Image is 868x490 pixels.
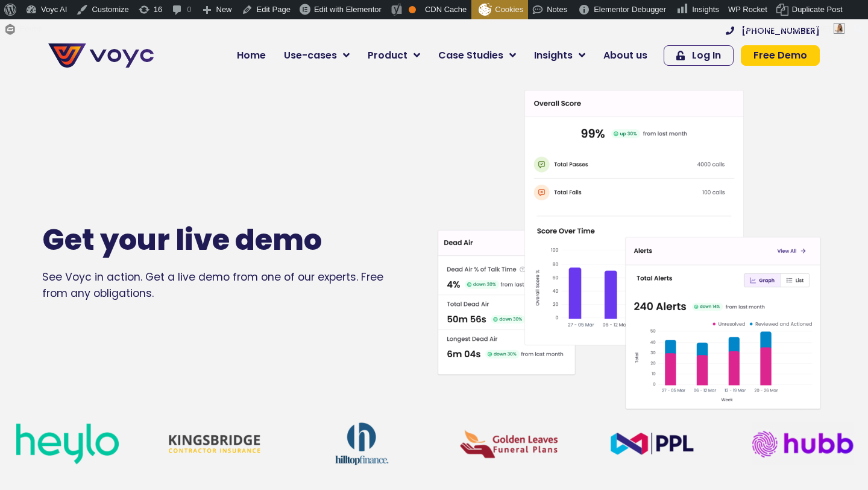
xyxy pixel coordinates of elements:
a: Insights [525,43,594,68]
a: Log In [664,45,734,66]
span: Edit with Elementor [314,5,382,14]
span: Free Demo [753,51,807,60]
span: About us [603,48,647,63]
a: Home [228,43,275,68]
a: Free Demo [741,45,820,66]
a: Product [359,43,429,68]
h1: Get your live demo [42,223,398,258]
a: Case Studies [429,43,525,68]
span: Insights [534,48,573,63]
span: Log In [692,51,721,60]
div: OK [409,6,416,13]
span: [PERSON_NAME] [766,24,830,33]
span: Home [237,48,266,63]
div: See Voyc in action. Get a live demo from one of our experts. Free from any obligations. [42,269,434,301]
span: Product [368,48,407,63]
a: About us [594,43,656,68]
img: voyc-full-logo [48,43,154,68]
a: [PHONE_NUMBER] [726,27,820,35]
span: Forms [20,19,42,39]
a: Howdy, [736,19,849,39]
span: Use-cases [284,48,337,63]
a: Use-cases [275,43,359,68]
span: Case Studies [438,48,503,63]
